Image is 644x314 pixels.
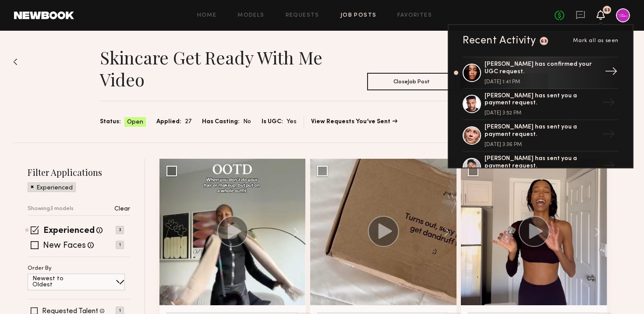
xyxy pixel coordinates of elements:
p: 1 [116,241,124,249]
label: Experienced [43,227,95,235]
a: Job Posts [340,13,377,18]
p: 3 [116,226,124,234]
div: 63 [541,39,547,44]
div: → [601,61,621,84]
div: [PERSON_NAME] has confirmed your UGC request. [485,61,598,76]
label: New Faces [43,242,86,250]
p: Order By [28,266,52,271]
a: [PERSON_NAME] has sent you a payment request.[DATE] 3:52 PM→ [463,89,619,121]
div: [DATE] 1:41 PM [485,79,598,85]
div: [PERSON_NAME] has sent you a payment request. [485,155,598,170]
span: No [243,117,251,127]
div: [DATE] 3:52 PM [485,111,598,116]
div: → [598,156,619,178]
a: [PERSON_NAME] has sent you a payment request.[DATE] 3:36 PM→ [463,120,619,152]
a: [PERSON_NAME] has sent you a payment request.→ [463,152,619,183]
div: 63 [604,8,610,13]
a: [PERSON_NAME] has confirmed your UGC request.[DATE] 1:41 PM→ [463,57,619,89]
img: Back to previous page [13,58,18,65]
span: Status: [100,117,121,127]
span: 27 [185,117,191,127]
h2: Filter Applications [28,166,130,178]
span: Is UGC: [262,117,283,127]
div: [DATE] 3:36 PM [485,142,598,147]
a: Models [237,13,264,18]
span: Yes [287,117,297,127]
button: CloseJob Post [367,73,456,90]
div: → [598,124,619,147]
span: Open [127,118,143,127]
p: Newest to Oldest [32,276,85,288]
p: Showing 3 models [28,206,74,212]
p: Clear [114,206,130,212]
a: Home [197,13,217,18]
a: Favorites [397,13,432,18]
div: → [598,93,619,115]
h1: Skincare Get Ready with Me Video [100,46,324,90]
div: [PERSON_NAME] has sent you a payment request. [485,124,598,139]
div: [PERSON_NAME] has sent you a payment request. [485,93,598,107]
span: Applied: [156,117,181,127]
a: View Requests You’ve Sent [311,119,397,125]
div: Recent Activity [463,36,536,46]
span: Mark all as seen [573,38,619,43]
p: Experienced [36,185,73,191]
span: Has Casting: [202,117,240,127]
a: Requests [286,13,319,18]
